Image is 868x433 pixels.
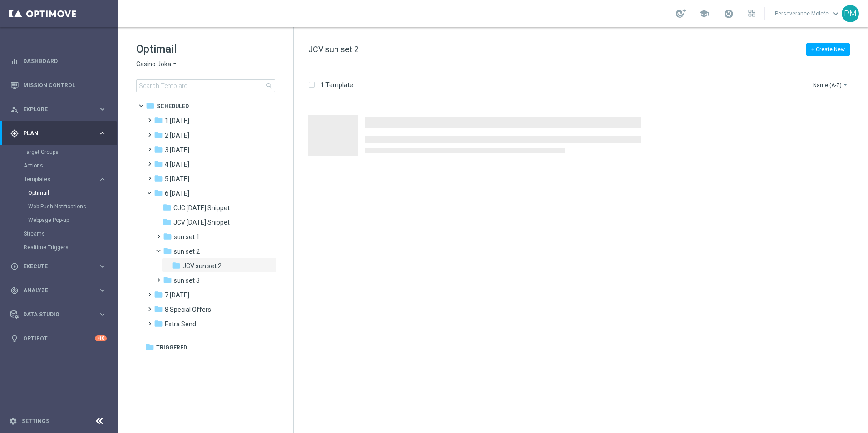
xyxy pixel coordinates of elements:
[165,131,189,139] span: 2 Wednesday
[10,129,19,138] i: gps_fixed
[28,189,94,197] a: Optimail
[156,344,187,352] span: Triggered
[182,262,222,270] span: JCV sun set 2
[23,49,107,73] a: Dashboard
[136,79,275,92] input: Search Template
[154,159,163,168] i: folder
[174,233,200,241] span: sun set 1
[23,264,98,269] span: Execute
[831,9,841,19] span: keyboard_arrow_down
[10,310,98,319] div: Data Studio
[163,276,172,285] i: folder
[24,162,94,169] a: Actions
[98,286,107,295] i: keyboard_arrow_right
[98,175,107,184] i: keyboard_arrow_right
[24,227,117,241] div: Streams
[163,232,172,241] i: folder
[98,129,107,138] i: keyboard_arrow_right
[299,96,866,158] div: Press SPACE to select this row.
[165,160,189,168] span: 4 Friday
[10,263,107,270] div: play_circle_outline Execute keyboard_arrow_right
[24,177,89,182] span: Templates
[23,73,107,97] a: Mission Control
[24,172,117,227] div: Templates
[163,203,172,212] i: folder
[165,175,189,183] span: 5 Saturday
[10,73,107,97] div: Mission Control
[10,262,98,271] div: Execute
[10,286,19,295] i: track_changes
[22,418,49,424] a: Settings
[23,326,95,350] a: Optibot
[163,246,172,256] i: folder
[806,43,850,56] button: + Create New
[321,81,353,89] p: 1 Template
[154,290,163,299] i: folder
[10,287,107,294] div: track_changes Analyze keyboard_arrow_right
[95,335,107,341] div: +10
[157,102,189,110] span: Scheduled
[136,60,178,69] button: Casino Joka arrow_drop_down
[146,101,155,110] i: folder
[136,42,275,56] h1: Optimail
[10,286,98,295] div: Analyze
[165,146,189,154] span: 3 Thursday
[774,7,842,20] a: Perseverance Molefekeyboard_arrow_down
[171,60,178,69] i: arrow_drop_down
[28,200,117,213] div: Web Push Notifications
[28,213,117,227] div: Webpage Pop-up
[23,312,98,317] span: Data Studio
[145,343,154,352] i: folder
[10,105,98,113] div: Explore
[9,417,17,425] i: settings
[165,320,196,328] span: Extra Send
[10,335,19,343] i: lightbulb
[23,288,98,293] span: Analyze
[98,262,107,271] i: keyboard_arrow_right
[154,305,163,314] i: folder
[308,44,359,54] span: JCV sun set 2
[173,204,230,212] span: CJC Sunday Snippet
[28,216,94,224] a: Webpage Pop-up
[154,188,163,197] i: folder
[154,130,163,139] i: folder
[173,218,230,226] span: JCV Sunday Snippet
[24,244,94,251] a: Realtime Triggers
[842,81,849,89] i: arrow_drop_down
[812,79,850,90] button: Name (A-Z)arrow_drop_down
[10,49,107,73] div: Dashboard
[10,57,19,65] i: equalizer
[699,9,709,19] span: school
[154,174,163,183] i: folder
[24,177,98,182] div: Templates
[10,130,107,137] button: gps_fixed Plan keyboard_arrow_right
[28,186,117,200] div: Optimail
[98,310,107,319] i: keyboard_arrow_right
[10,82,107,89] button: Mission Control
[10,58,107,65] button: equalizer Dashboard
[10,129,98,138] div: Plan
[10,106,107,113] button: person_search Explore keyboard_arrow_right
[24,159,117,172] div: Actions
[172,261,181,270] i: folder
[154,145,163,154] i: folder
[174,247,200,256] span: sun set 2
[24,176,107,183] div: Templates keyboard_arrow_right
[10,335,107,342] button: lightbulb Optibot +10
[24,230,94,237] a: Streams
[28,203,94,210] a: Web Push Notifications
[174,276,200,285] span: sun set 3
[266,82,273,89] span: search
[165,189,189,197] span: 6 Sunday
[154,319,163,328] i: folder
[163,217,172,226] i: folder
[10,311,107,318] button: Data Studio keyboard_arrow_right
[10,326,107,350] div: Optibot
[154,116,163,125] i: folder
